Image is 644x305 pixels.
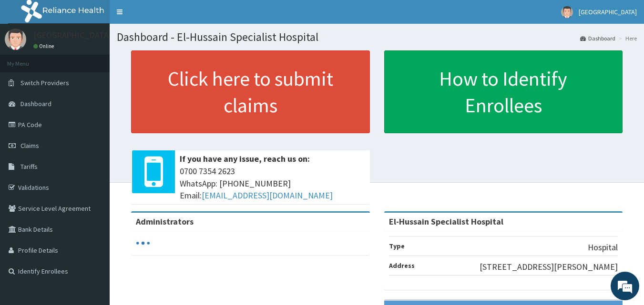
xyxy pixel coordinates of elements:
[561,6,573,18] img: User Image
[202,190,333,201] a: [EMAIL_ADDRESS][DOMAIN_NAME]
[117,31,637,43] h1: Dashboard - El-Hussain Specialist Hospital
[20,141,39,150] span: Claims
[20,162,38,171] span: Tariffs
[389,261,415,270] b: Address
[579,8,637,16] span: [GEOGRAPHIC_DATA]
[588,241,618,254] p: Hospital
[136,216,194,227] b: Administrators
[180,165,365,202] span: 0700 7354 2623 WhatsApp: [PHONE_NUMBER] Email:
[180,153,310,164] b: If you have any issue, reach us on:
[20,99,51,108] span: Dashboard
[20,79,69,87] span: Switch Providers
[580,34,615,42] a: Dashboard
[384,50,623,133] a: How to Identify Enrollees
[33,43,56,49] a: Online
[389,216,503,227] strong: El-Hussain Specialist Hospital
[33,31,112,39] p: [GEOGRAPHIC_DATA]
[5,29,26,50] img: User Image
[136,236,150,250] svg: audio-loading
[480,261,618,273] p: [STREET_ADDRESS][PERSON_NAME]
[389,242,405,250] b: Type
[616,34,637,42] li: Here
[131,50,370,133] a: Click here to submit claims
